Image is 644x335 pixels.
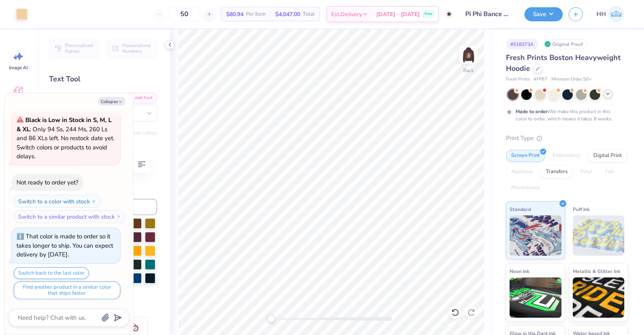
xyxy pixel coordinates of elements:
[124,93,157,103] button: Add Font
[573,205,590,213] span: Puff Ink
[9,64,28,71] span: Image AI
[169,7,200,21] input: – –
[506,39,538,49] div: # 518373A
[463,67,474,74] div: Back
[551,76,592,83] span: Minimum Order: 50 +
[597,10,606,19] span: HH
[516,108,615,122] div: We make this product in this color to order, which means it takes 8 weeks.
[17,178,78,186] div: Not ready to order yet?
[331,10,362,19] span: Est. Delivery
[91,199,96,204] img: Switch to a color with stock
[588,150,627,162] div: Digital Print
[49,39,99,58] button: Personalized Names
[547,150,586,162] div: Embroidery
[506,150,545,162] div: Screen Print
[608,6,624,22] img: Harmon Howse
[510,277,561,318] img: Neon Ink
[573,215,625,256] img: Puff Ink
[65,43,95,54] span: Personalized Names
[506,134,628,143] div: Print Type
[534,76,547,83] span: # FP87
[122,43,152,54] span: Personalized Numbers
[506,166,538,178] div: Applique
[516,108,549,115] strong: Made to order:
[575,166,598,178] div: Vinyl
[506,76,530,83] span: Fresh Prints
[14,281,120,299] button: Find another product in a similar color that ships faster
[541,166,573,178] div: Transfers
[573,267,620,275] span: Metallic & Glitter Ink
[116,214,121,219] img: Switch to a similar product with stock
[459,6,518,22] input: Untitled Design
[107,39,157,58] button: Personalized Numbers
[593,6,628,22] a: HH
[425,11,432,17] span: Free
[524,7,563,21] button: Save
[49,74,157,85] div: Text Tool
[17,232,113,258] div: That color is made to order so it takes longer to ship. You can expect delivery by [DATE].
[376,10,420,19] span: [DATE] - [DATE]
[226,10,244,19] span: $80.94
[506,182,545,194] div: Rhinestones
[14,195,101,208] button: Switch to a color with stock
[267,315,275,323] div: Accessibility label
[460,47,477,63] img: Back
[14,210,126,223] button: Switch to a similar product with stock
[17,116,111,133] strong: Black is Low in Stock in S, M, L & XL
[17,116,114,160] span: : Only 94 Ss, 244 Ms, 260 Ls and 86 XLs left. No restock date yet. Switch colors or products to a...
[510,205,531,213] span: Standard
[506,53,621,73] span: Fresh Prints Boston Heavyweight Hoodie
[275,10,300,19] span: $4,047.00
[542,39,587,49] div: Original Proof
[98,97,125,105] button: Collapse
[14,267,89,279] button: Switch back to the last color
[573,277,625,318] img: Metallic & Glitter Ink
[303,10,315,19] span: Total
[600,166,619,178] div: Foil
[510,215,561,256] img: Standard
[246,10,266,19] span: Per Item
[510,267,529,275] span: Neon Ink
